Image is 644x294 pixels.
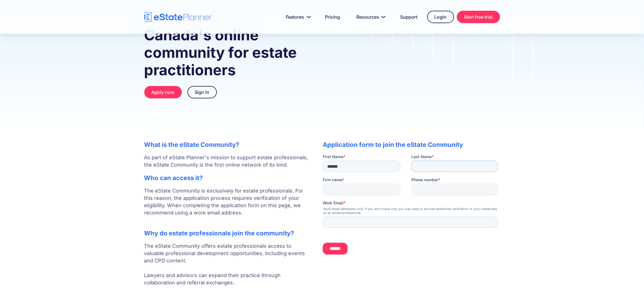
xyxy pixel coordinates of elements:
a: home [144,12,212,22]
a: Resources [350,11,391,23]
a: Login [427,11,454,23]
a: Pricing [318,11,347,23]
iframe: Form 0 [323,154,500,259]
h2: What is the eState Community? [144,141,311,148]
p: The eState Community is exclusively for estate professionals. For this reason, the application pr... [144,187,311,224]
h2: Application form to join the eState Community [323,141,500,148]
p: As part of eState Planner's mission to support estate professionals, the eState Community is the ... [144,154,311,169]
h2: Who can access it? [144,174,311,182]
a: Sign in [187,86,217,98]
h2: Why do estate professionals join the community? [144,229,311,237]
a: Apply now [144,86,182,98]
a: Support [394,11,424,23]
a: Features [279,11,316,23]
a: Start free trial [457,11,500,23]
strong: Canada's online community for estate practitioners [144,26,297,79]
